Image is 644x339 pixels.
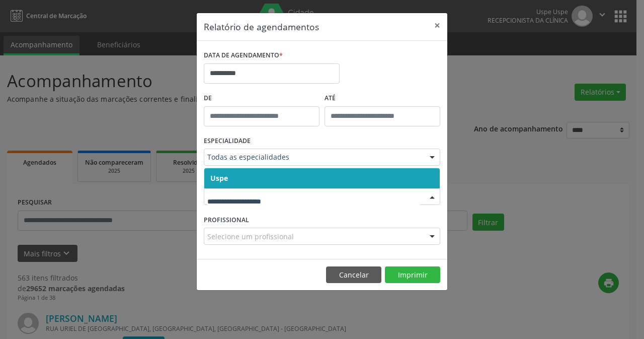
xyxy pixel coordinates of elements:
label: De [204,91,319,106]
span: Selecione um profissional [207,231,294,242]
span: Uspe [210,173,228,183]
label: DATA DE AGENDAMENTO [204,48,283,63]
button: Cancelar [326,266,381,284]
span: Todas as especialidades [207,152,420,162]
h5: Relatório de agendamentos [204,20,319,33]
button: Close [427,13,447,38]
label: ATÉ [325,91,440,106]
label: PROFISSIONAL [204,212,249,228]
button: Imprimir [385,266,440,284]
label: ESPECIALIDADE [204,133,251,149]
